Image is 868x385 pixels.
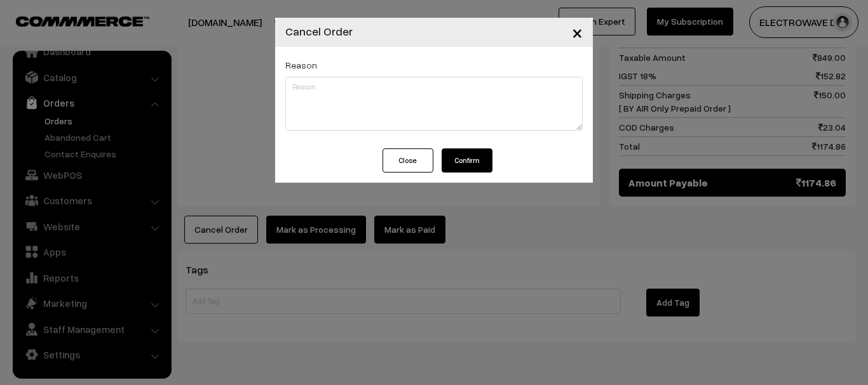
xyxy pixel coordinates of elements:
button: Close [383,148,433,173]
label: Reason [285,58,317,72]
span: × [572,20,583,44]
h4: Cancel Order [285,23,353,40]
button: Close [562,13,593,52]
button: Confirm [442,148,492,173]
